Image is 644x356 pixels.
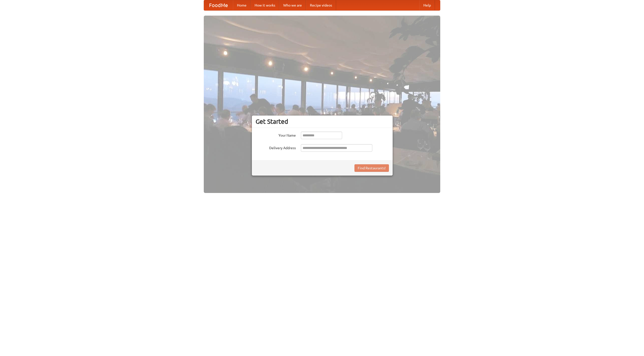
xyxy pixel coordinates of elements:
h3: Get Started [256,118,389,125]
a: How it works [251,0,279,10]
a: FoodMe [204,0,233,10]
button: Find Restaurants! [354,164,389,172]
a: Who we are [279,0,306,10]
label: Delivery Address [256,144,296,150]
a: Help [419,0,435,10]
a: Home [233,0,251,10]
a: Recipe videos [306,0,336,10]
label: Your Name [256,132,296,138]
